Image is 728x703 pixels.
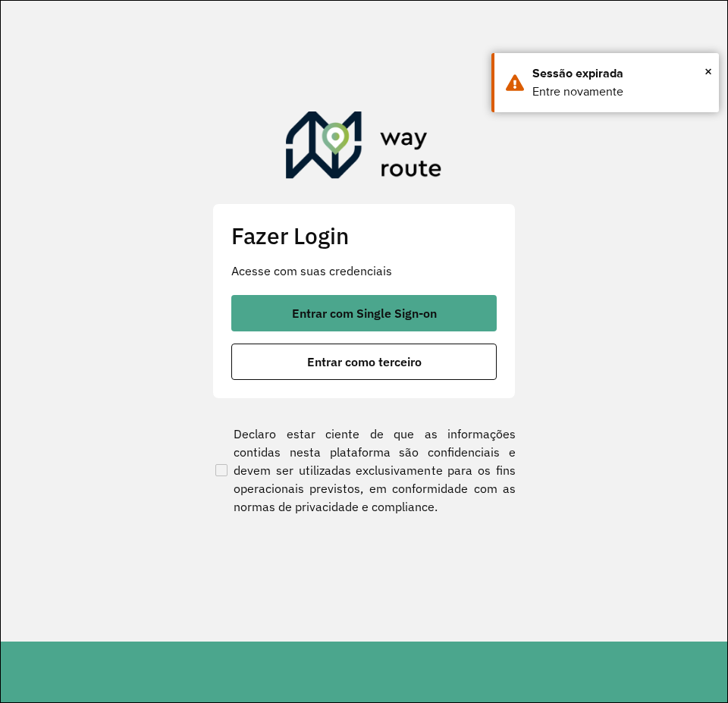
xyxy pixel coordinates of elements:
label: Declaro estar ciente de que as informações contidas nesta plataforma são confidenciais e devem se... [212,425,516,516]
button: button [231,344,497,380]
span: Entrar como terceiro [307,356,422,368]
p: Acesse com suas credenciais [231,262,497,280]
img: Roteirizador AmbevTech [286,111,442,184]
div: Sessão expirada [532,64,708,83]
span: × [704,60,712,83]
h2: Fazer Login [231,222,497,250]
button: button [231,295,497,331]
button: Close [704,60,712,83]
div: Entre novamente [532,83,708,101]
span: Entrar com Single Sign-on [292,307,437,319]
